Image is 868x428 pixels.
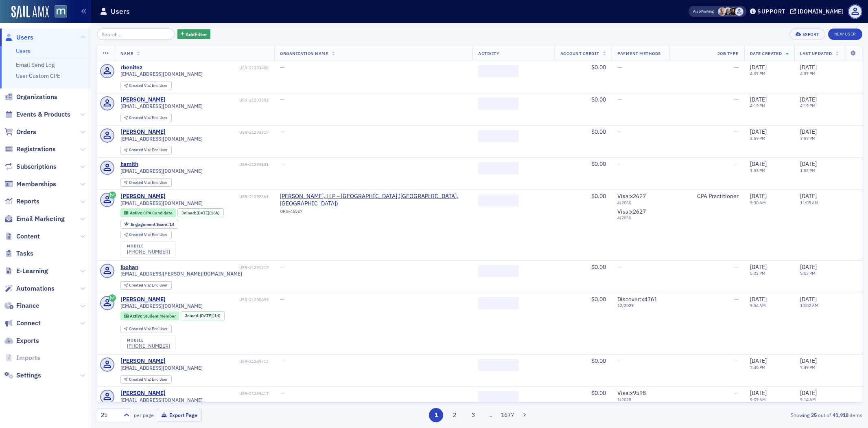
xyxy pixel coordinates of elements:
a: Tasks [4,249,33,258]
span: [DATE] [200,313,212,318]
button: 1 [429,408,443,422]
a: Finance [4,301,39,310]
div: 25 [101,411,119,419]
span: — [734,160,739,168]
a: Email Marketing [4,214,65,223]
strong: 41,918 [831,411,850,419]
button: [DOMAIN_NAME] [790,9,846,14]
span: — [280,96,284,103]
div: (16h) [197,210,220,216]
div: [PERSON_NAME] [120,357,166,365]
span: — [734,96,739,103]
span: Exports [16,336,39,345]
span: [DATE] [800,357,817,364]
span: — [734,64,739,71]
span: Registrations [16,145,56,154]
span: [DATE] [800,96,817,103]
div: USR-21292361 [167,194,269,199]
img: SailAMX [11,6,49,19]
span: Events & Products [16,110,70,119]
span: [DATE] [750,64,767,71]
a: Reports [4,197,39,206]
span: Settings [16,371,41,380]
h1: Users [111,7,130,16]
div: End User [129,283,168,288]
time: 3:59 PM [800,135,816,141]
span: — [280,389,284,397]
span: Engagement Score : [131,221,169,227]
a: [PERSON_NAME] [120,390,166,397]
div: USR-21293408 [144,65,269,71]
div: Active: Active: Student Member [120,311,179,320]
span: [DATE] [800,296,817,303]
span: Student Member [143,313,176,319]
button: Export [789,29,825,40]
a: hsmith [120,161,138,168]
span: E-Learning [16,267,48,276]
span: ‌ [478,162,519,174]
span: Joined : [185,313,200,318]
span: $0.00 [591,64,606,71]
span: Created Via : [129,232,152,237]
div: CPA Practitioner [675,193,739,200]
div: USR-21290899 [167,297,269,302]
span: — [617,357,622,364]
a: New User [828,29,862,40]
div: End User [129,181,168,185]
a: Users [4,33,33,42]
time: 4:19 PM [800,103,816,108]
span: Created Via : [129,115,152,120]
span: $0.00 [591,357,606,364]
span: Connect [16,319,41,328]
div: Created Via: End User [120,325,172,333]
div: Active: Active: CPA Candidate [120,208,176,217]
a: Active Student Member [124,313,175,318]
span: [DATE] [800,160,817,168]
a: Exports [4,336,39,345]
span: ‌ [478,194,519,207]
span: — [734,296,739,303]
a: Events & Products [4,110,70,119]
span: [EMAIL_ADDRESS][DOMAIN_NAME] [120,200,203,206]
span: Imports [16,353,40,362]
label: per page [134,411,154,419]
div: Engagement Score: 14 [120,220,178,229]
div: Joined: 2025-09-01 00:00:00 [181,311,225,320]
span: [DATE] [197,210,209,216]
div: [PERSON_NAME] [120,128,166,136]
input: Search… [97,29,175,40]
time: 9:14 AM [800,397,816,402]
span: — [734,357,739,364]
span: Job Type [717,51,739,56]
a: [PERSON_NAME] [120,296,166,303]
span: — [280,296,284,303]
span: Created Via : [129,180,152,185]
span: Viewing [693,9,714,14]
span: — [734,128,739,135]
span: Subscriptions [16,162,57,171]
a: Settings [4,371,41,380]
div: Export [802,32,819,37]
a: jbohan [120,264,138,271]
div: End User [129,233,168,237]
a: Registrations [4,145,56,154]
span: [DATE] [800,128,817,135]
div: Showing out of items [613,411,862,419]
span: Emily Trott [718,7,726,16]
time: 4:37 PM [750,71,765,76]
time: 5:03 PM [800,270,816,276]
span: CPA Candidate [143,210,173,216]
span: Active [130,313,143,319]
span: Add Filter [186,31,207,38]
a: Subscriptions [4,162,57,171]
span: ‌ [478,297,519,309]
a: Users [16,47,31,55]
div: USR-21293317 [167,130,269,135]
a: [PERSON_NAME] [120,96,166,104]
div: USR-21293131 [140,162,269,167]
div: Joined: 2025-09-02 00:00:00 [177,208,224,217]
span: Account Credit [560,51,599,56]
span: 4 / 2030 [617,200,663,205]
